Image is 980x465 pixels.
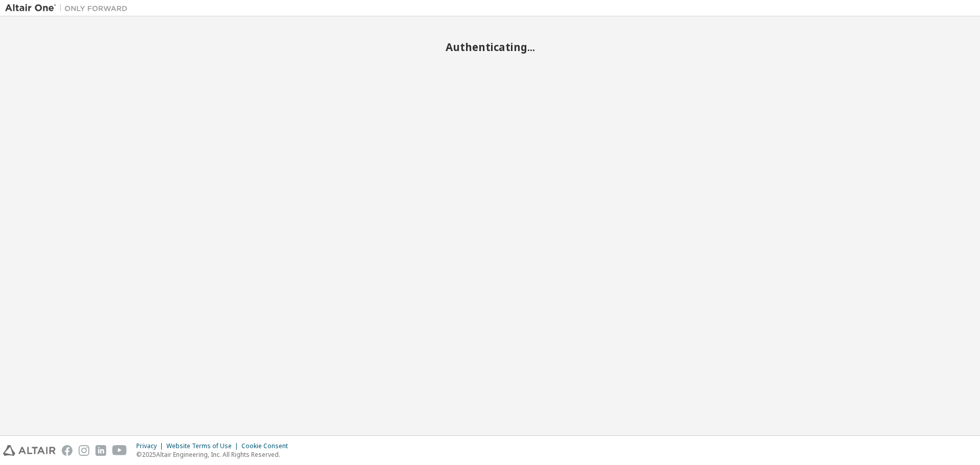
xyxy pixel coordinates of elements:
img: linkedin.svg [95,445,106,456]
img: youtube.svg [112,445,127,456]
img: facebook.svg [62,445,72,456]
p: © 2025 Altair Engineering, Inc. All Rights Reserved. [136,450,294,459]
img: altair_logo.svg [3,445,56,456]
h2: Authenticating... [5,40,975,54]
img: instagram.svg [79,445,89,456]
div: Privacy [136,442,166,450]
div: Website Terms of Use [166,442,241,450]
div: Cookie Consent [241,442,294,450]
img: Altair One [5,3,133,13]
